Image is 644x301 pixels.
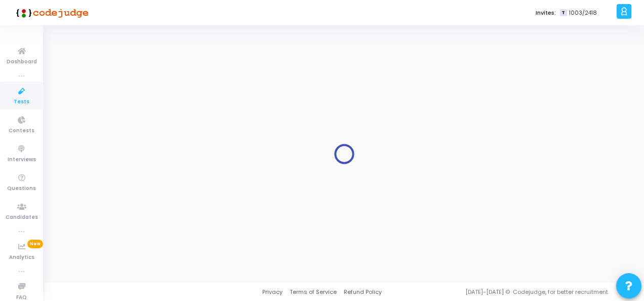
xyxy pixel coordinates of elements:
[7,58,37,66] span: Dashboard
[344,288,382,296] a: Refund Policy
[9,253,34,262] span: Analytics
[27,240,43,248] span: New
[9,127,34,135] span: Contests
[8,156,36,164] span: Interviews
[382,288,631,296] div: [DATE]-[DATE] © Codejudge, for better recruitment.
[536,9,556,17] label: Invites:
[6,213,38,222] span: Candidates
[13,3,89,23] img: logo
[290,288,337,296] a: Terms of Service
[262,288,283,296] a: Privacy
[14,98,29,106] span: Tests
[560,9,567,17] span: T
[569,9,597,17] span: 1003/2418
[7,184,36,193] span: Questions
